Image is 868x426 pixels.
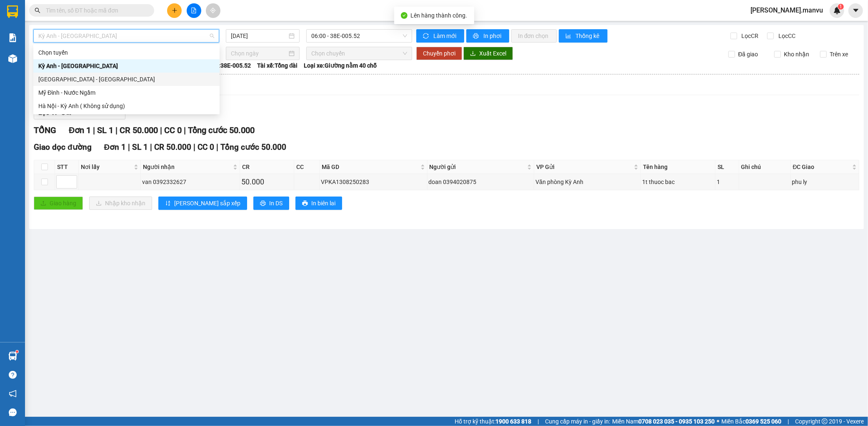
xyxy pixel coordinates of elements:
[311,199,335,208] span: In biên lai
[231,31,287,40] input: 13/08/2025
[745,418,781,425] strong: 0369 525 060
[142,177,238,187] div: van 0392332627
[612,417,715,426] span: Miền Nam
[839,4,842,10] span: 1
[411,12,468,19] span: Lên hàng thành công.
[792,177,858,187] div: phu ly
[9,390,17,398] span: notification
[38,75,215,84] div: [GEOGRAPHIC_DATA] - [GEOGRAPHIC_DATA]
[38,48,215,57] div: Chọn tuyến
[534,174,641,190] td: Văn phòng Kỳ Anh
[511,29,557,43] button: In đơn chọn
[193,142,195,152] span: |
[423,33,430,40] span: sync
[833,7,841,14] img: icon-new-feature
[638,418,715,425] strong: 0708 023 035 - 0935 103 250
[87,49,150,66] div: Nhận: Văn phòng Kỳ Anh
[220,142,286,152] span: Tổng cước 50.000
[717,177,738,187] div: 1
[191,8,197,13] span: file-add
[463,47,513,60] button: downloadXuất Excel
[210,8,216,13] span: aim
[128,142,130,152] span: |
[642,177,714,187] div: 1t thuoc bac
[34,125,56,135] span: TỔNG
[717,420,719,423] span: ⚪️
[294,160,320,174] th: CC
[8,352,17,360] img: warehouse-icon
[172,8,178,13] span: plus
[322,162,419,171] span: Mã GD
[97,125,113,135] span: SL 1
[104,142,126,152] span: Đơn 1
[430,162,525,171] span: Người gửi
[304,61,377,70] span: Loại xe: Giường nằm 40 chỗ
[738,31,760,40] span: Lọc CR
[216,142,218,152] span: |
[559,29,608,43] button: bar-chartThống kê
[576,31,601,40] span: Thống kê
[848,3,863,18] button: caret-down
[744,5,830,15] span: [PERSON_NAME].manvu
[269,199,283,208] span: In DS
[721,417,781,426] span: Miền Bắc
[38,61,215,71] div: Kỳ Anh - [GEOGRAPHIC_DATA]
[433,31,458,40] span: Làm mới
[38,88,215,97] div: Mỹ Đình - Nước Ngầm
[822,418,828,424] span: copyright
[416,29,464,43] button: syncLàm mới
[479,49,506,58] span: Xuất Excel
[535,177,639,187] div: Văn phòng Kỳ Anh
[165,200,171,207] span: sort-ascending
[455,417,531,426] span: Hỗ trợ kỹ thuật:
[69,125,91,135] span: Đơn 1
[38,30,214,42] span: Kỳ Anh - Hà Nội
[495,418,531,425] strong: 1900 633 818
[715,160,739,174] th: SL
[781,50,813,59] span: Kho nhận
[174,199,240,208] span: [PERSON_NAME] sắp xếp
[641,160,715,174] th: Tên hàng
[9,408,17,416] span: message
[473,33,480,40] span: printer
[231,49,287,58] input: Chọn ngày
[7,5,18,18] img: logo-vxr
[81,162,132,171] span: Nơi lấy
[241,176,293,188] div: 50.000
[164,125,182,135] span: CC 0
[150,142,152,152] span: |
[55,160,79,174] th: STT
[143,162,231,171] span: Người nhận
[320,174,428,190] td: VPKA1308250283
[240,160,294,174] th: CR
[852,7,860,14] span: caret-down
[120,125,158,135] span: CR 50.000
[735,50,762,59] span: Đã giao
[466,29,509,43] button: printerIn phơi
[8,33,17,42] img: solution-icon
[827,50,852,59] span: Trên xe
[34,142,92,152] span: Giao dọc đường
[401,12,408,19] span: check-circle
[33,99,220,113] div: Hà Nội - Kỳ Anh ( Không sử dụng)
[16,350,18,353] sup: 1
[115,125,118,135] span: |
[89,197,152,210] button: downloadNhập kho nhận
[739,160,791,174] th: Ghi chú
[260,200,266,207] span: printer
[158,197,247,210] button: sort-ascending[PERSON_NAME] sắp xếp
[838,4,844,10] sup: 1
[187,3,201,18] button: file-add
[416,47,462,60] button: Chuyển phơi
[167,3,182,18] button: plus
[788,417,789,426] span: |
[295,197,342,210] button: printerIn biên lai
[565,33,573,40] span: bar-chart
[302,200,308,207] span: printer
[33,59,220,73] div: Kỳ Anh - Hà Nội
[429,177,533,187] div: doan 0394020875
[38,101,215,111] div: Hà Nội - Kỳ Anh ( Không sử dụng)
[206,3,220,18] button: aim
[188,125,255,135] span: Tổng cước 50.000
[34,197,83,210] button: uploadGiao hàng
